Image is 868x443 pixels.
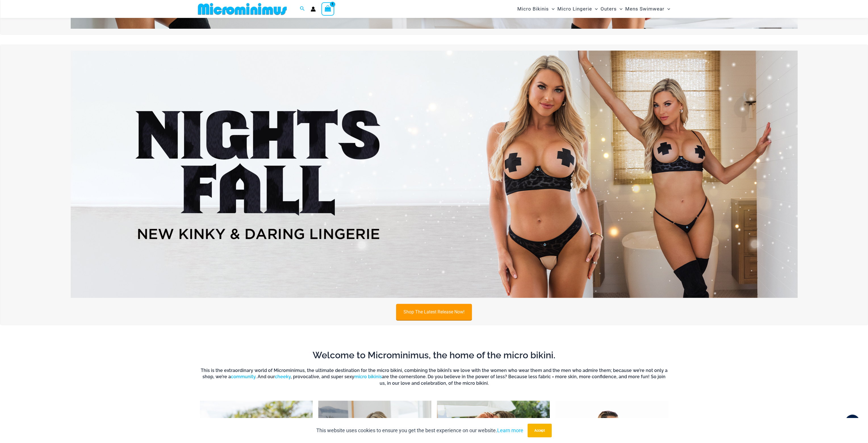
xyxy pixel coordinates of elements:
a: cheeky [275,374,291,379]
span: Mens Swimwear [625,2,664,16]
img: Night's Fall Silver Leopard Pack [71,51,798,298]
span: Outers [601,2,617,16]
a: Mens SwimwearMenu ToggleMenu Toggle [624,2,672,16]
span: Micro Bikinis [517,2,549,16]
span: Menu Toggle [549,2,555,16]
span: Menu Toggle [664,2,670,16]
a: micro bikinis [354,374,382,379]
h2: Welcome to Microminimus, the home of the micro bikini. [200,349,668,361]
button: Accept [528,424,552,437]
span: Micro Lingerie [557,2,592,16]
p: This website uses cookies to ensure you get the best experience on our website. [316,426,523,435]
a: Micro LingerieMenu ToggleMenu Toggle [556,2,599,16]
img: MM SHOP LOGO FLAT [196,3,289,15]
a: community [231,374,256,379]
a: Micro BikinisMenu ToggleMenu Toggle [516,2,556,16]
a: Search icon link [300,5,305,13]
a: Shop The Latest Release Now! [396,304,472,320]
span: Menu Toggle [592,2,598,16]
h6: This is the extraordinary world of Microminimus, the ultimate destination for the micro bikini, c... [200,367,668,386]
a: View Shopping Cart, 1 items [321,2,334,15]
a: Account icon link [311,7,316,12]
span: Menu Toggle [617,2,622,16]
a: Learn more [497,427,523,433]
a: OutersMenu ToggleMenu Toggle [599,2,624,16]
nav: Site Navigation [515,1,673,17]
